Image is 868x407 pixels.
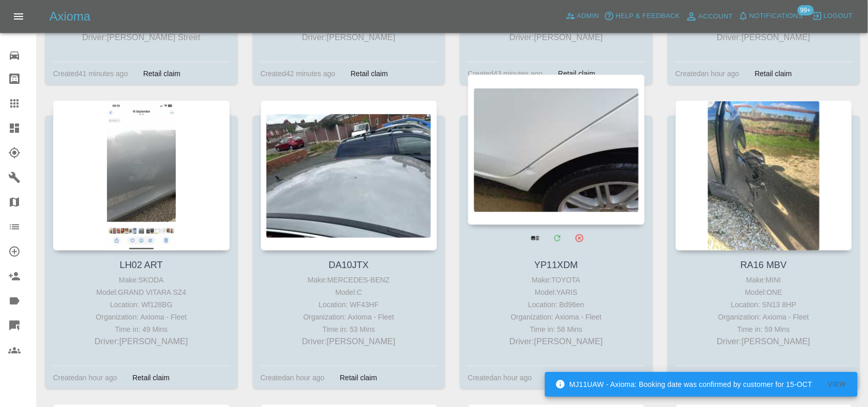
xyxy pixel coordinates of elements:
[678,31,850,44] p: Driver: [PERSON_NAME]
[824,10,853,22] span: Logout
[261,371,325,384] div: Created an hour ago
[563,8,602,24] a: Admin
[263,274,435,286] div: Make: MERCEDES-BENZ
[551,67,603,80] div: Retail claim
[53,371,117,384] div: Created an hour ago
[547,227,568,249] a: Modify
[678,311,850,323] div: Organization: Axioma - Fleet
[263,286,435,298] div: Model: C
[569,227,590,249] button: Archive
[471,274,642,286] div: Make: TOYOTA
[471,311,642,323] div: Organization: Axioma - Fleet
[798,5,814,15] span: 99+
[56,323,227,335] div: Time in: 49 Mins
[471,335,642,348] p: Driver: [PERSON_NAME]
[56,286,227,298] div: Model: GRAND VITARA SZ4
[750,10,803,22] span: Notifications
[6,4,31,29] button: Open drawer
[468,67,543,80] div: Created 43 minutes ago
[678,286,850,298] div: Model: ONE
[740,260,787,270] a: RA16 MBV
[125,371,177,384] div: Retail claim
[263,298,435,311] div: Location: WF43HF
[468,371,532,384] div: Created an hour ago
[676,67,740,80] div: Created an hour ago
[136,67,188,80] div: Retail claim
[678,298,850,311] div: Location: SN13 8HP
[678,323,850,335] div: Time in: 59 Mins
[332,371,385,384] div: Retail claim
[56,31,227,44] p: Driver: [PERSON_NAME] Street
[471,298,642,311] div: Location: Bd96en
[678,274,850,286] div: Make: MINI
[821,377,854,393] button: View
[56,274,227,286] div: Make: SKODA
[263,311,435,323] div: Organization: Axioma - Fleet
[471,31,642,44] p: Driver: [PERSON_NAME]
[49,8,91,25] h5: Axioma
[120,260,163,270] a: LH02 ART
[263,335,435,348] p: Driver: [PERSON_NAME]
[616,10,680,22] span: Help & Feedback
[602,8,682,24] button: Help & Feedback
[678,335,850,348] p: Driver: [PERSON_NAME]
[683,8,736,25] a: Account
[577,10,600,22] span: Admin
[540,371,592,384] div: Retail claim
[471,286,642,298] div: Model: YARIS
[56,311,227,323] div: Organization: Axioma - Fleet
[56,298,227,311] div: Location: Wf128BG
[747,67,800,80] div: Retail claim
[699,11,733,23] span: Account
[56,335,227,348] p: Driver: [PERSON_NAME]
[261,67,336,80] div: Created 42 minutes ago
[263,31,435,44] p: Driver: [PERSON_NAME]
[329,260,369,270] a: DA10JTX
[534,260,578,270] a: YP11XDM
[343,67,395,80] div: Retail claim
[555,375,812,394] div: MJ11UAW - Axioma: Booking date was confirmed by customer for 15-OCT
[471,323,642,335] div: Time in: 58 Mins
[525,227,546,249] a: View
[736,8,806,24] button: Notifications
[53,67,128,80] div: Created 41 minutes ago
[263,323,435,335] div: Time in: 53 Mins
[810,8,856,24] button: Logout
